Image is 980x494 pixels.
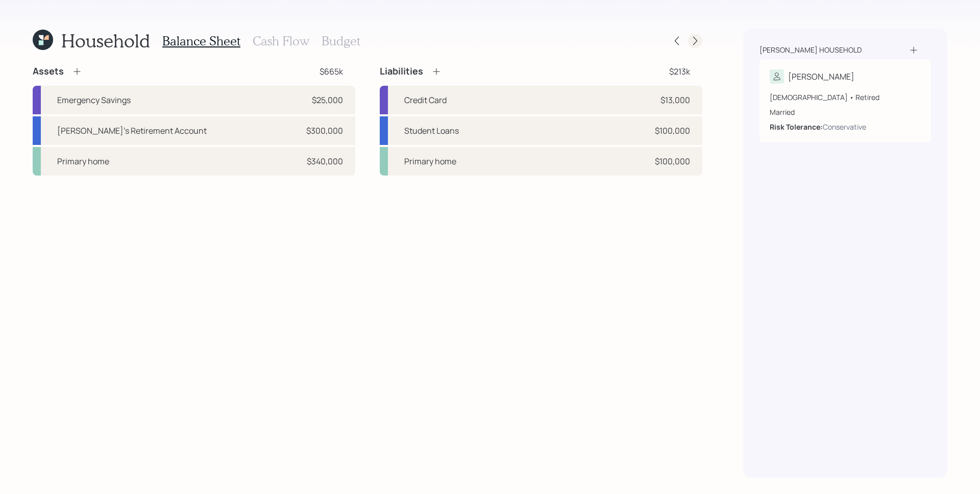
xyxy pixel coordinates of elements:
[660,94,690,106] div: $13,000
[320,65,343,78] div: $665k
[655,155,690,167] div: $100,000
[823,121,866,132] div: Conservative
[57,125,207,137] div: [PERSON_NAME]'s Retirement Account
[57,94,131,106] div: Emergency Savings
[380,66,423,77] h4: Liabilities
[655,125,690,137] div: $100,000
[162,34,240,48] h3: Balance Sheet
[404,125,459,137] div: Student Loans
[770,122,823,132] b: Risk Tolerance:
[307,155,343,167] div: $340,000
[33,66,64,77] h4: Assets
[770,107,921,117] div: Married
[306,125,343,137] div: $300,000
[61,30,150,52] h1: Household
[788,70,854,83] div: [PERSON_NAME]
[253,34,309,48] h3: Cash Flow
[312,94,343,106] div: $25,000
[770,92,921,103] div: [DEMOGRAPHIC_DATA] • Retired
[57,155,109,167] div: Primary home
[759,45,862,55] div: [PERSON_NAME] household
[404,155,456,167] div: Primary home
[322,34,360,48] h3: Budget
[404,94,447,106] div: Credit Card
[669,65,690,78] div: $213k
